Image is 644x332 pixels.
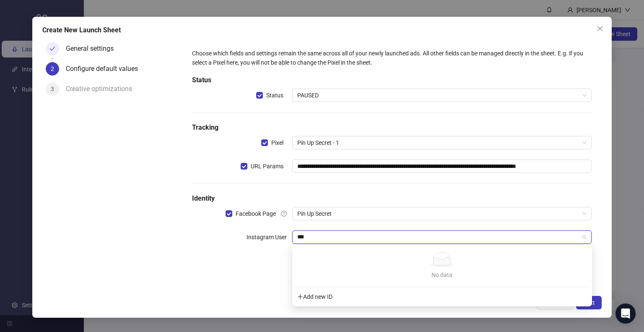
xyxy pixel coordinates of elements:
span: plus [297,294,303,300]
span: check [49,46,55,52]
span: question-circle [281,211,287,217]
span: Pixel [268,138,287,147]
div: Open Intercom Messenger [615,303,636,324]
span: 3 [51,86,54,92]
span: URL Params [247,162,287,171]
div: Creative optimizations [66,82,139,96]
div: Create New Launch Sheet [42,25,602,35]
div: plusAdd new ID [294,289,590,305]
button: Close [593,22,607,35]
div: General settings [66,42,120,55]
span: Status [263,91,287,100]
span: Pin Up Secret - 1 [297,136,587,149]
label: Instagram User [247,230,292,244]
span: close [597,25,603,32]
div: Configure default values [66,62,145,76]
div: No data [302,270,582,280]
span: Facebook Page [232,209,279,218]
h5: Tracking [192,123,592,133]
div: Choose which fields and settings remain the same across all of your newly launched ads. All other... [192,49,592,67]
span: Pin Up Secret [297,207,587,220]
h5: Identity [192,193,592,204]
h5: Status [192,75,592,85]
span: 2 [51,65,54,72]
span: PAUSED [297,89,587,102]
